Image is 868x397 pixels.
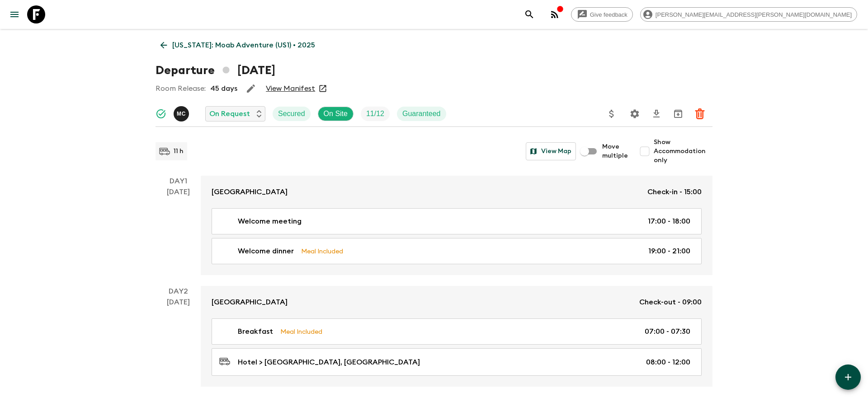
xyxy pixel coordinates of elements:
span: Give feedback [585,11,632,18]
a: Welcome meeting17:00 - 18:00 [212,208,702,234]
span: Show Accommodation only [654,138,712,165]
a: Hotel > [GEOGRAPHIC_DATA], [GEOGRAPHIC_DATA]08:00 - 12:00 [212,348,702,376]
svg: Synced Successfully [156,108,166,119]
div: Trip Fill [361,107,390,121]
p: Day 1 [156,176,201,187]
button: search adventures [520,5,538,23]
p: Hotel > [GEOGRAPHIC_DATA], [GEOGRAPHIC_DATA] [238,357,420,368]
button: Settings [626,105,644,123]
p: Meal Included [301,246,343,256]
p: Secured [278,108,305,119]
span: Move multiple [602,142,628,160]
p: [US_STATE]: Moab Adventure (US1) • 2025 [172,40,315,51]
p: Breakfast [238,326,273,337]
a: [GEOGRAPHIC_DATA]Check-out - 09:00 [201,286,712,318]
a: BreakfastMeal Included07:00 - 07:30 [212,318,702,345]
a: [US_STATE]: Moab Adventure (US1) • 2025 [156,36,320,54]
button: Download CSV [647,105,665,123]
div: Secured [273,107,311,121]
p: Day 2 [156,286,201,297]
div: On Site [318,107,354,121]
p: Welcome meeting [238,216,302,227]
p: [GEOGRAPHIC_DATA] [212,187,288,197]
a: [GEOGRAPHIC_DATA]Check-in - 15:00 [201,176,712,208]
button: menu [5,5,24,23]
a: Give feedback [571,7,633,22]
button: Update Price, Early Bird Discount and Costs [603,105,621,123]
p: 11 / 12 [366,108,384,119]
a: View Manifest [266,84,315,93]
p: 19:00 - 21:00 [648,246,690,257]
a: Welcome dinnerMeal Included19:00 - 21:00 [212,238,702,264]
p: Guaranteed [402,108,441,119]
p: On Site [324,108,348,119]
p: 17:00 - 18:00 [648,216,690,227]
p: On Request [209,108,250,119]
p: M C [177,110,186,117]
button: View Map [526,142,576,160]
p: Room Release: [156,83,206,94]
div: [DATE] [167,187,190,275]
p: Welcome dinner [238,246,294,257]
button: Archive (Completed, Cancelled or Unsynced Departures only) [669,105,687,123]
p: Meal Included [280,327,322,336]
h1: Departure [DATE] [156,61,275,79]
span: Megan Chinworth [174,109,191,116]
button: MC [174,106,191,121]
p: Check-in - 15:00 [647,187,702,197]
p: Check-out - 09:00 [639,297,702,308]
div: [PERSON_NAME][EMAIL_ADDRESS][PERSON_NAME][DOMAIN_NAME] [640,7,857,22]
p: [GEOGRAPHIC_DATA] [212,297,288,308]
p: 11 h [174,147,184,156]
p: 07:00 - 07:30 [645,326,690,337]
p: 08:00 - 12:00 [646,357,690,368]
span: [PERSON_NAME][EMAIL_ADDRESS][PERSON_NAME][DOMAIN_NAME] [651,11,857,18]
button: Delete [691,105,709,123]
p: 45 days [210,83,237,94]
